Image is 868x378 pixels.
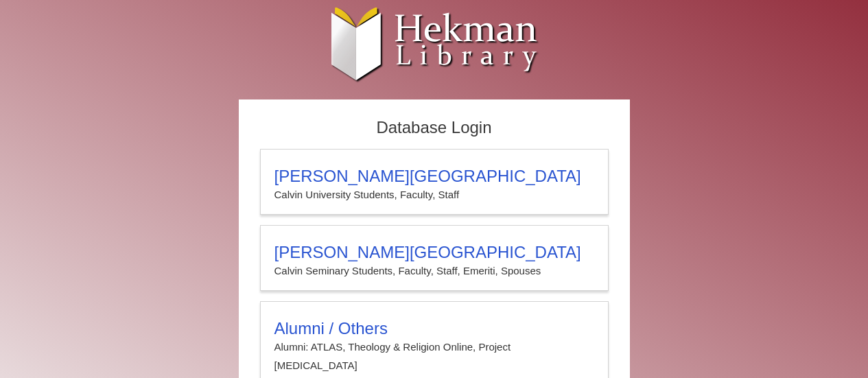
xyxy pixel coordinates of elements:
[274,167,594,186] h3: [PERSON_NAME][GEOGRAPHIC_DATA]
[274,186,594,204] p: Calvin University Students, Faculty, Staff
[260,149,609,215] a: [PERSON_NAME][GEOGRAPHIC_DATA]Calvin University Students, Faculty, Staff
[274,338,594,375] p: Alumni: ATLAS, Theology & Religion Online, Project [MEDICAL_DATA]
[274,319,594,375] summary: Alumni / OthersAlumni: ATLAS, Theology & Religion Online, Project [MEDICAL_DATA]
[274,262,594,280] p: Calvin Seminary Students, Faculty, Staff, Emeriti, Spouses
[274,319,594,338] h3: Alumni / Others
[260,225,609,291] a: [PERSON_NAME][GEOGRAPHIC_DATA]Calvin Seminary Students, Faculty, Staff, Emeriti, Spouses
[274,243,594,262] h3: [PERSON_NAME][GEOGRAPHIC_DATA]
[253,114,615,142] h2: Database Login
